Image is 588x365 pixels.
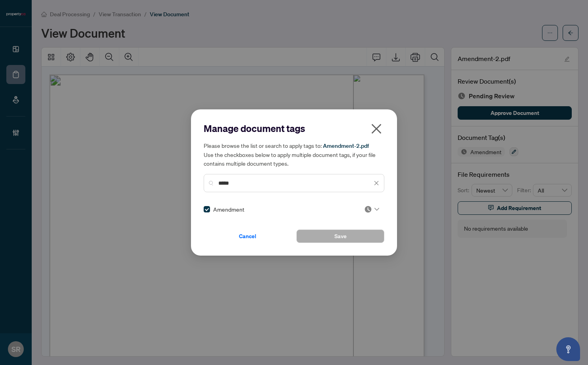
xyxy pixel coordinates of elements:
[204,229,292,243] button: Cancel
[204,122,384,135] h2: Manage document tags
[296,229,384,243] button: Save
[204,141,384,168] h5: Please browse the list or search to apply tags to: Use the checkboxes below to apply multiple doc...
[364,205,379,213] span: Pending Review
[370,122,383,135] span: close
[323,142,369,149] span: Amendment-2.pdf
[364,205,372,213] img: status
[374,180,379,186] span: close
[239,230,256,243] span: Cancel
[213,205,244,214] span: Amendment
[556,337,580,361] button: Open asap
